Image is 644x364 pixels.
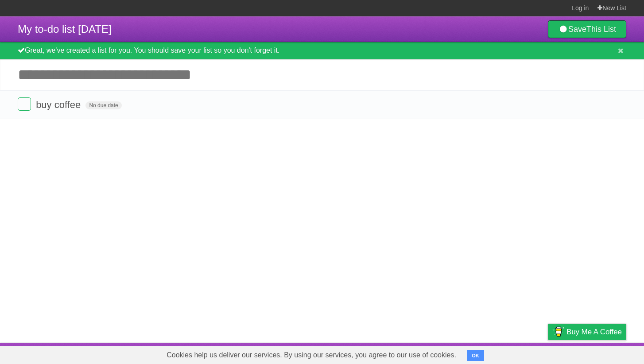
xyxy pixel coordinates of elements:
span: buy coffee [36,99,83,110]
button: OK [467,350,484,361]
span: No due date [85,101,121,109]
a: Suggest a feature [570,345,626,362]
b: This List [586,25,616,34]
img: Buy me a coffee [552,324,564,339]
span: Cookies help us deliver our services. By using our services, you agree to our use of cookies. [158,346,465,364]
a: SaveThis List [548,20,626,38]
span: Buy me a coffee [566,324,622,340]
a: About [430,345,449,362]
a: Privacy [536,345,559,362]
span: My to-do list [DATE] [18,23,112,35]
label: Done [18,97,31,111]
a: Buy me a coffee [548,324,626,340]
a: Terms [506,345,526,362]
a: Developers [459,345,495,362]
